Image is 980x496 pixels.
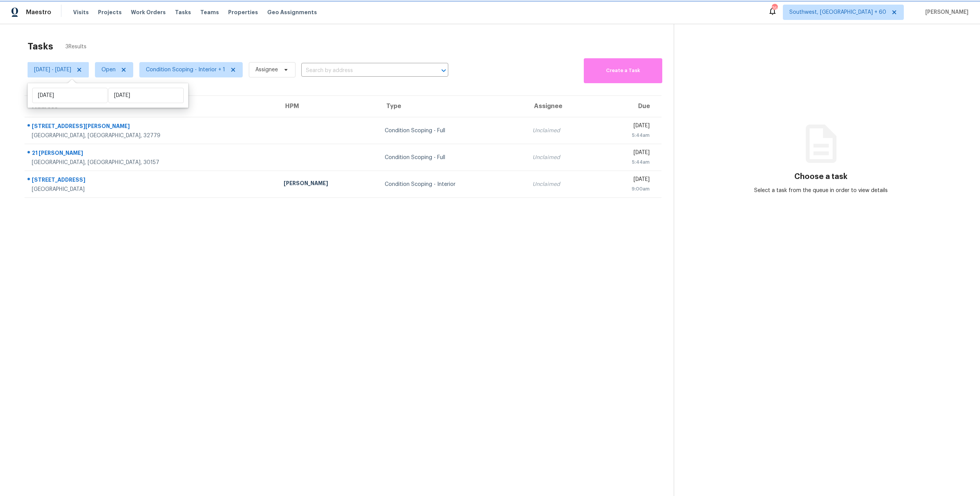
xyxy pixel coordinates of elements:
div: [STREET_ADDRESS][PERSON_NAME] [32,122,271,132]
div: [DATE] [604,149,650,158]
div: 21 [PERSON_NAME] [32,149,271,159]
span: Visits [73,8,89,16]
button: Open [438,65,449,76]
span: Work Orders [131,8,166,16]
span: Assignee [255,66,278,74]
span: [PERSON_NAME] [922,8,969,16]
h2: Tasks [28,43,53,50]
th: Due [598,96,662,117]
h3: Choose a task [794,173,848,181]
span: Geo Assignments [267,8,317,16]
div: 9:00am [604,185,650,193]
input: Start date [32,88,108,103]
th: Address [24,96,278,117]
div: [GEOGRAPHIC_DATA], [GEOGRAPHIC_DATA], 32779 [32,132,271,140]
div: [DATE] [604,122,650,131]
button: Create a Task [584,58,662,83]
span: Projects [98,8,122,16]
div: [STREET_ADDRESS] [32,176,271,186]
span: [DATE] - [DATE] [34,66,71,74]
div: [DATE] [604,176,650,185]
div: Unclaimed [532,181,591,188]
div: Unclaimed [532,127,591,135]
div: [PERSON_NAME] [284,179,372,189]
div: 5:44am [604,158,650,166]
div: Condition Scoping - Interior [385,181,521,188]
div: [GEOGRAPHIC_DATA], [GEOGRAPHIC_DATA], 30157 [32,159,271,166]
div: 766 [772,5,777,12]
input: Search by address [301,65,427,77]
span: Properties [228,8,258,16]
th: HPM [278,96,379,117]
span: Create a Task [588,66,658,75]
div: Select a task from the queue in order to view details [748,187,895,194]
div: Condition Scoping - Full [385,127,521,135]
span: Condition Scoping - Interior + 1 [146,66,225,74]
span: Teams [200,8,219,16]
span: Tasks [175,10,191,15]
span: Southwest, [GEOGRAPHIC_DATA] + 60 [789,8,886,16]
span: Open [101,66,116,74]
input: End date [108,88,184,103]
div: Unclaimed [532,154,591,161]
div: 5:44am [604,131,650,139]
div: Condition Scoping - Full [385,154,521,161]
div: [GEOGRAPHIC_DATA] [32,186,271,193]
th: Type [379,96,527,117]
th: Assignee [526,96,597,117]
span: 3 Results [65,43,87,51]
span: Maestro [26,8,51,16]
